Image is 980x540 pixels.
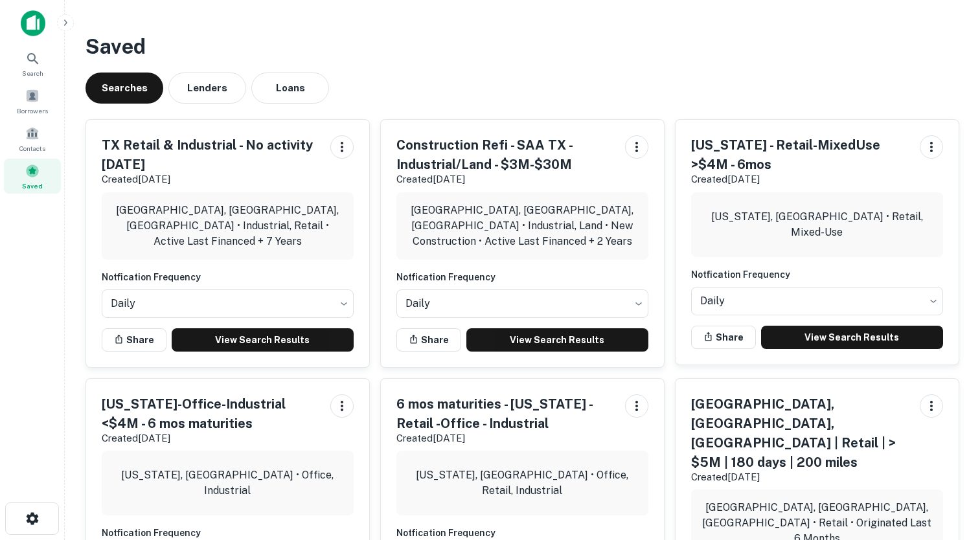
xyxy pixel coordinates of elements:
h6: Notfication Frequency [102,526,354,540]
p: [GEOGRAPHIC_DATA], [GEOGRAPHIC_DATA], [GEOGRAPHIC_DATA] • Industrial, Retail • Active Last Financ... [112,203,343,249]
button: Loans [251,73,329,104]
p: [US_STATE], [GEOGRAPHIC_DATA] • Office, Retail, Industrial [407,467,638,499]
div: Without label [102,286,354,322]
a: View Search Results [466,328,648,352]
button: Lenders [168,73,246,104]
p: Created [DATE] [396,172,615,187]
button: Searches [85,73,163,104]
div: Without label [396,286,648,322]
h5: [US_STATE] - Retail-MixedUse >$4M - 6mos [691,135,909,174]
a: View Search Results [172,328,354,352]
span: Borrowers [17,106,48,116]
span: Search [22,68,43,78]
button: Share [396,328,461,352]
h5: Construction Refi - SAA TX - Industrial/Land - $3M-$30M [396,135,615,174]
button: Share [102,328,166,352]
span: Saved [22,181,43,191]
a: Saved [4,159,61,194]
p: Created [DATE] [102,172,320,187]
iframe: Chat Widget [915,436,980,499]
h5: [GEOGRAPHIC_DATA], [GEOGRAPHIC_DATA], [GEOGRAPHIC_DATA] | Retail | > $5M | 180 days | 200 miles [691,394,909,472]
p: [US_STATE], [GEOGRAPHIC_DATA] • Retail, Mixed-Use [701,209,933,240]
a: Contacts [4,121,61,156]
p: Created [DATE] [396,431,615,446]
h3: Saved [85,31,959,62]
p: Created [DATE] [102,431,320,446]
a: Search [4,46,61,81]
h6: Notfication Frequency [102,270,354,284]
div: Without label [691,283,943,319]
h5: 6 mos maturities - [US_STATE] - Retail -Office - Industrial [396,394,615,433]
p: Created [DATE] [691,469,909,485]
span: Contacts [19,143,45,153]
p: [US_STATE], [GEOGRAPHIC_DATA] • Office, Industrial [112,467,343,499]
p: Created [DATE] [691,172,909,187]
button: Share [691,326,756,349]
h6: Notfication Frequency [396,270,648,284]
img: capitalize-icon.png [21,10,45,36]
p: [GEOGRAPHIC_DATA], [GEOGRAPHIC_DATA], [GEOGRAPHIC_DATA] • Industrial, Land • New Construction • A... [407,203,638,249]
h5: [US_STATE]-Office-Industrial <$4M - 6 mos maturities [102,394,320,433]
h6: Notfication Frequency [396,526,648,540]
h5: TX Retail & Industrial - No activity [DATE] [102,135,320,174]
a: Borrowers [4,84,61,118]
a: View Search Results [761,326,943,349]
h6: Notfication Frequency [691,267,943,282]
